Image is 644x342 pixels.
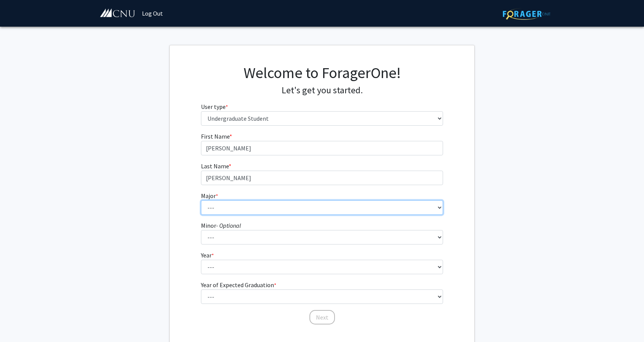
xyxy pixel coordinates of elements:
label: Year [201,251,214,260]
label: Year of Expected Graduation [201,280,276,289]
iframe: Chat [6,308,32,336]
label: Minor [201,221,241,230]
button: Next [309,310,335,324]
label: Major [201,191,218,200]
img: Christopher Newport University Logo [99,8,135,18]
h4: Let's get you started. [201,85,443,96]
img: ForagerOne Logo [503,8,550,20]
span: Last Name [201,162,229,170]
label: User type [201,102,228,111]
h1: Welcome to ForagerOne! [201,64,443,82]
i: - Optional [216,222,241,229]
span: First Name [201,133,230,140]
